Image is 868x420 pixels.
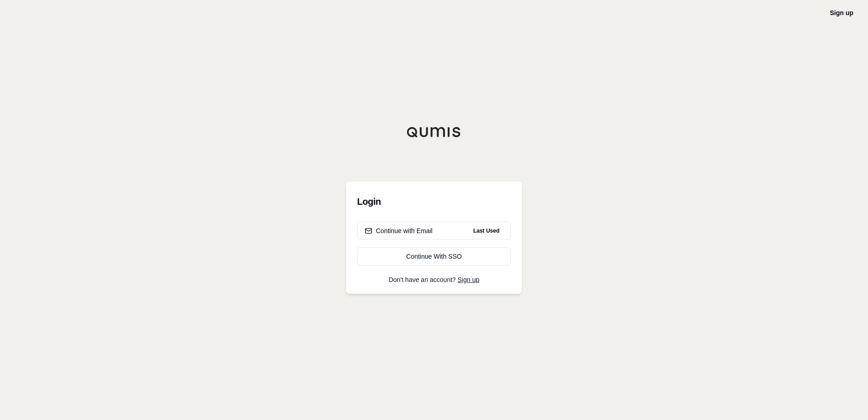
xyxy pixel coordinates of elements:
[365,226,433,235] div: Continue with Email
[830,9,853,16] a: Sign up
[365,252,503,261] div: Continue With SSO
[357,222,511,240] button: Continue with EmailLast Used
[470,225,503,236] span: Last Used
[357,192,511,211] h3: Login
[407,127,461,138] img: Qumis
[458,276,479,283] a: Sign up
[357,247,511,266] a: Continue With SSO
[357,276,511,283] p: Don't have an account?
